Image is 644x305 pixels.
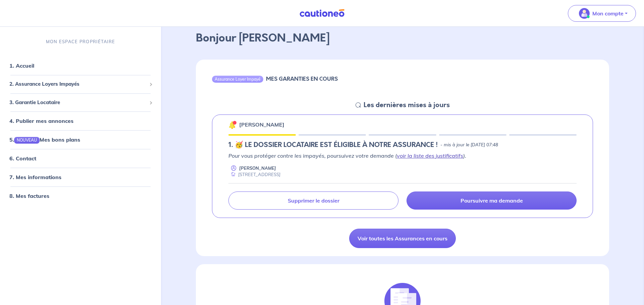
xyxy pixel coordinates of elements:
div: 5.NOUVEAUMes bons plans [3,133,158,146]
a: 6. Contact [9,155,36,162]
div: 2. Assurance Loyers Impayés [3,78,158,91]
img: illu_account_valid_menu.svg [579,8,590,19]
img: 🔔 [228,121,236,129]
p: Pour vous protéger contre les impayés, poursuivez votre demande ( ). [228,152,577,160]
p: MON ESPACE PROPRIÉTAIRE [46,39,115,45]
a: 7. Mes informations [9,174,61,180]
div: 6. Contact [3,152,158,165]
a: voir la liste des justificatifs [397,152,463,159]
div: [STREET_ADDRESS] [228,171,280,178]
div: 4. Publier mes annonces [3,114,158,128]
span: 3. Garantie Locataire [9,99,147,106]
p: - mis à jour le [DATE] 07:48 [440,142,498,148]
p: [PERSON_NAME] [239,121,284,129]
p: Bonjour [PERSON_NAME] [196,30,609,46]
div: 8. Mes factures [3,189,158,203]
a: Supprimer le dossier [228,192,398,210]
p: Mon compte [592,9,624,17]
a: 5.NOUVEAUMes bons plans [9,136,80,143]
a: Voir toutes les Assurances en cours [349,229,456,248]
div: Assurance Loyer Impayé [212,76,263,82]
a: 8. Mes factures [9,193,49,199]
div: state: ELIGIBILITY-RESULT-IN-PROGRESS, Context: NEW,MAYBE-CERTIFICATE,ALONE,LESSOR-DOCUMENTS [228,141,577,149]
h6: MES GARANTIES EN COURS [266,76,338,82]
button: illu_account_valid_menu.svgMon compte [568,5,636,22]
p: Poursuivre ma demande [461,197,523,204]
h5: 1.︎ 🥳 LE DOSSIER LOCATAIRE EST ÉLIGIBLE À NOTRE ASSURANCE ! [228,141,438,149]
div: 3. Garantie Locataire [3,96,158,109]
img: Cautioneo [297,9,347,17]
span: 2. Assurance Loyers Impayés [9,80,147,88]
a: 1. Accueil [9,62,34,69]
h5: Les dernières mises à jours [364,101,450,109]
p: [PERSON_NAME] [239,165,276,171]
div: 1. Accueil [3,59,158,72]
div: 7. Mes informations [3,170,158,184]
a: Poursuivre ma demande [407,192,577,210]
p: Supprimer le dossier [288,197,339,204]
a: 4. Publier mes annonces [9,118,73,124]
